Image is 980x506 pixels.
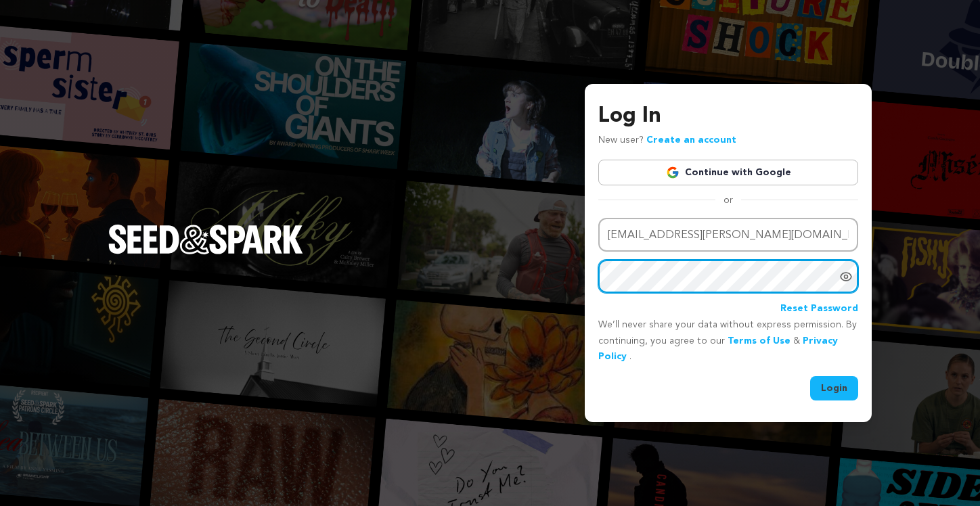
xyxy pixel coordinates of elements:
p: New user? [598,133,736,149]
button: Login [810,376,858,400]
a: Show password as plain text. Warning: this will display your password on the screen. [839,270,853,283]
span: or [715,193,741,207]
a: Create an account [646,135,736,145]
a: Continue with Google [598,160,858,185]
img: Google logo [666,166,680,179]
a: Reset Password [780,301,858,317]
a: Terms of Use [728,336,790,346]
a: Seed&Spark Homepage [108,225,303,281]
p: We’ll never share your data without express permission. By continuing, you agree to our & . [598,317,858,365]
input: Email address [598,218,858,252]
h3: Log In [598,100,858,133]
img: Seed&Spark Logo [108,225,303,254]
